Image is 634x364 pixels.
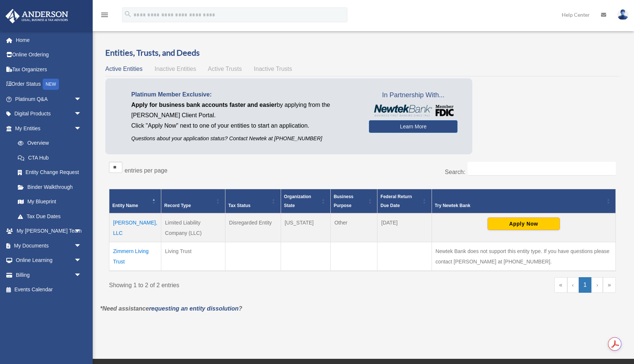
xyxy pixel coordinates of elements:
[74,268,89,283] span: arrow_drop_down
[225,189,281,214] th: Tax Status: Activate to sort
[330,189,377,214] th: Business Purpose: Activate to sort
[281,213,330,242] td: [US_STATE]
[5,121,89,136] a: My Entitiesarrow_drop_down
[603,277,616,293] a: Last
[369,89,458,101] span: In Partnership With...
[74,224,89,239] span: arrow_drop_down
[131,121,358,131] p: Click "Apply Now" next to one of your entities to start an application.
[284,194,311,208] span: Organization State
[208,66,242,72] span: Active Trusts
[161,189,225,214] th: Record Type: Activate to sort
[228,203,251,208] span: Tax Status
[131,89,358,100] p: Platinum Member Exclusive:
[334,194,353,208] span: Business Purpose
[149,305,239,312] a: requesting an entity dissolution
[100,13,109,19] a: menu
[380,194,412,208] span: Federal Return Due Date
[43,79,59,90] div: NEW
[5,224,93,239] a: My [PERSON_NAME] Teamarrow_drop_down
[445,169,465,175] label: Search:
[105,47,620,59] h3: Entities, Trusts, and Deeds
[10,150,89,165] a: CTA Hub
[488,217,560,230] button: Apply Now
[105,66,142,72] span: Active Entities
[164,203,191,208] span: Record Type
[377,213,432,242] td: [DATE]
[5,33,93,47] a: Home
[432,189,615,214] th: Try Newtek Bank : Activate to sort
[100,305,242,312] em: *Need assistance ?
[74,253,89,268] span: arrow_drop_down
[74,106,89,122] span: arrow_drop_down
[554,277,567,293] a: First
[330,213,377,242] td: Other
[567,277,579,293] a: Previous
[100,10,109,19] i: menu
[131,100,358,121] p: by applying from the [PERSON_NAME] Client Portal.
[161,242,225,271] td: Living Trust
[281,189,330,214] th: Organization State: Activate to sort
[435,201,604,210] div: Try Newtek Bank
[617,9,628,20] img: User Pic
[161,213,225,242] td: Limited Liability Company (LLC)
[109,242,161,271] td: Zimmern Living Trust
[124,10,132,18] i: search
[5,238,93,253] a: My Documentsarrow_drop_down
[225,213,281,242] td: Disregarded Entity
[5,77,93,92] a: Order StatusNEW
[74,92,89,107] span: arrow_drop_down
[5,268,93,282] a: Billingarrow_drop_down
[131,134,358,143] p: Questions about your application status? Contact Newtek at [PHONE_NUMBER]
[10,165,89,180] a: Entity Change Request
[74,238,89,253] span: arrow_drop_down
[109,277,357,291] div: Showing 1 to 2 of 2 entries
[373,105,454,117] img: NewtekBankLogoSM.png
[5,92,93,106] a: Platinum Q&Aarrow_drop_down
[109,213,161,242] td: [PERSON_NAME], LLC
[74,121,89,136] span: arrow_drop_down
[112,203,138,208] span: Entity Name
[377,189,432,214] th: Federal Return Due Date: Activate to sort
[10,209,89,224] a: Tax Due Dates
[109,189,161,214] th: Entity Name: Activate to invert sorting
[5,47,93,62] a: Online Ordering
[10,194,89,209] a: My Blueprint
[254,66,292,72] span: Inactive Trusts
[369,120,458,133] a: Learn More
[579,277,592,293] a: 1
[3,9,70,23] img: Anderson Advisors Platinum Portal
[432,242,615,271] td: Newtek Bank does not support this entity type. If you have questions please contact [PERSON_NAME]...
[131,102,277,108] span: Apply for business bank accounts faster and easier
[5,106,93,121] a: Digital Productsarrow_drop_down
[10,180,89,194] a: Binder Walkthrough
[10,136,85,151] a: Overview
[5,62,93,77] a: Tax Organizers
[5,253,93,268] a: Online Learningarrow_drop_down
[5,282,93,297] a: Events Calendar
[591,277,603,293] a: Next
[155,66,196,72] span: Inactive Entities
[125,167,168,174] label: entries per page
